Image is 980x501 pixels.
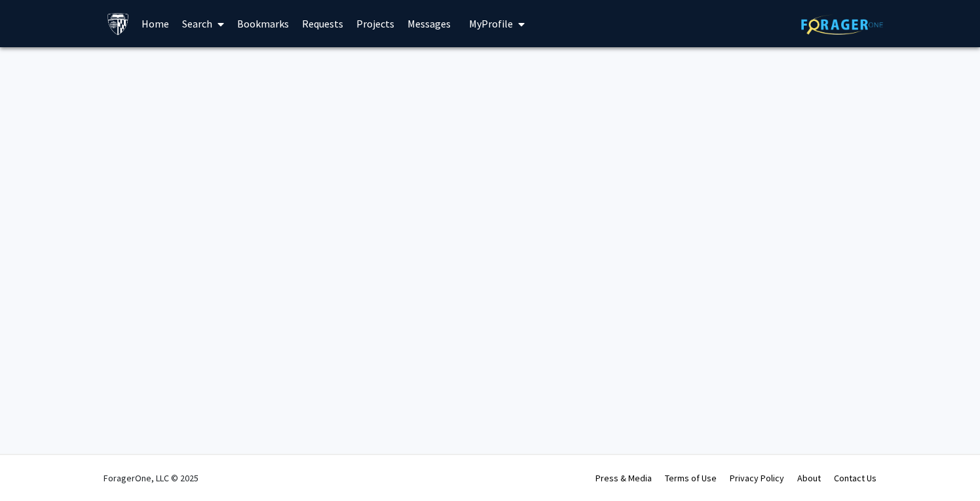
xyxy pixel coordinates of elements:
[176,1,231,47] a: Search
[104,455,198,501] div: ForagerOne, LLC © 2025
[401,1,457,47] a: Messages
[595,472,652,484] a: Press & Media
[135,1,176,47] a: Home
[665,472,717,484] a: Terms of Use
[231,1,295,47] a: Bookmarks
[107,12,130,35] img: Johns Hopkins University Logo
[834,472,876,484] a: Contact Us
[801,14,883,35] img: ForagerOne Logo
[797,472,821,484] a: About
[730,472,784,484] a: Privacy Policy
[469,17,513,30] span: My Profile
[295,1,350,47] a: Requests
[350,1,401,47] a: Projects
